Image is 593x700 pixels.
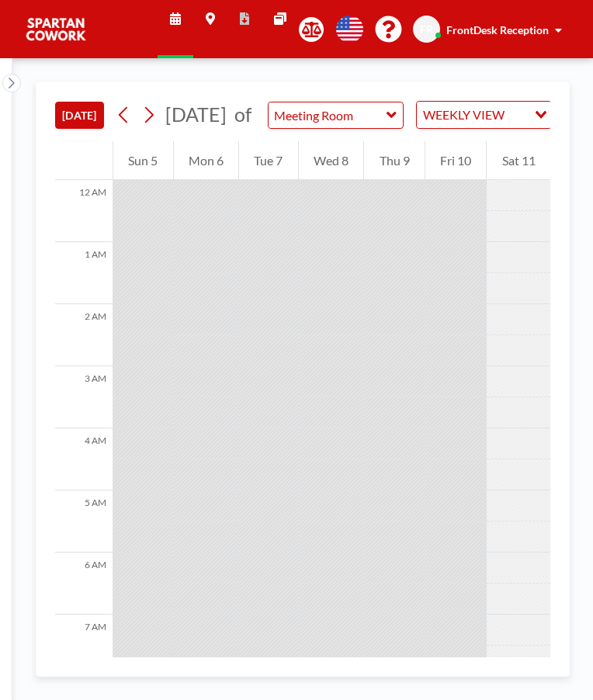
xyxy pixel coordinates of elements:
div: 6 AM [55,553,113,615]
div: 4 AM [55,428,113,490]
div: Wed 8 [299,141,364,180]
div: Thu 9 [364,141,425,180]
div: 12 AM [55,180,113,242]
div: 7 AM [55,615,113,677]
div: 3 AM [55,366,113,428]
input: Meeting Room [269,102,387,128]
span: FrontDesk Reception [446,23,549,36]
div: Tue 7 [239,141,298,180]
div: Sat 11 [487,141,550,180]
div: 2 AM [55,304,113,366]
span: of [234,102,251,126]
div: Mon 6 [174,141,239,180]
div: 5 AM [55,490,113,553]
div: Search for option [417,102,551,128]
span: [DATE] [165,102,227,126]
img: organization-logo [25,14,87,45]
input: Search for option [509,105,525,125]
span: WEEKLY VIEW [420,105,508,125]
div: 1 AM [55,242,113,304]
div: Fri 10 [425,141,487,180]
button: [DATE] [55,102,104,129]
div: Sun 5 [113,141,173,180]
span: FR [420,23,433,36]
